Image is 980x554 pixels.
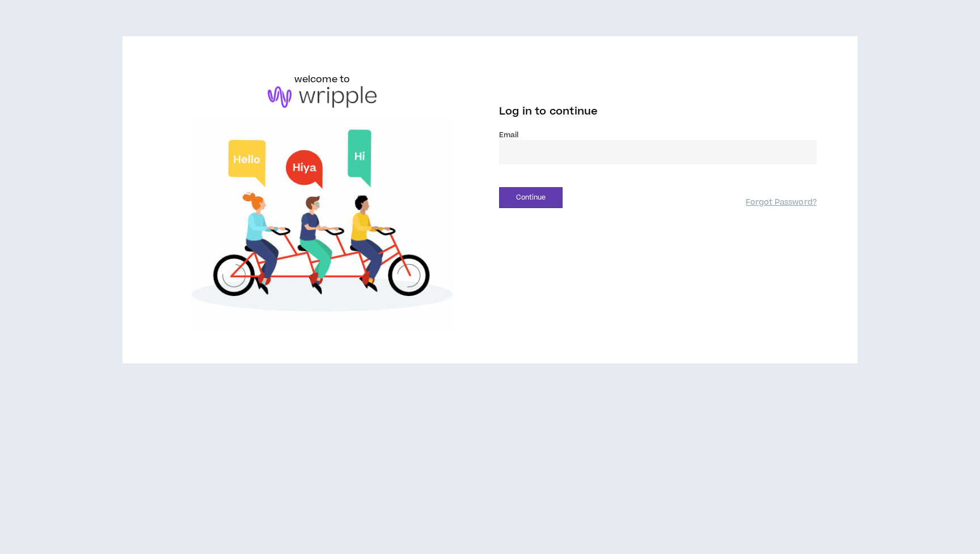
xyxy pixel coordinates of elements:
[268,86,377,108] img: logo-brand.png
[294,73,350,86] h6: welcome to
[163,119,481,327] img: Welcome to Wripple
[746,197,817,208] a: Forgot Password?
[499,104,598,119] span: Log in to continue
[499,187,563,208] button: Continue
[499,130,817,140] label: Email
